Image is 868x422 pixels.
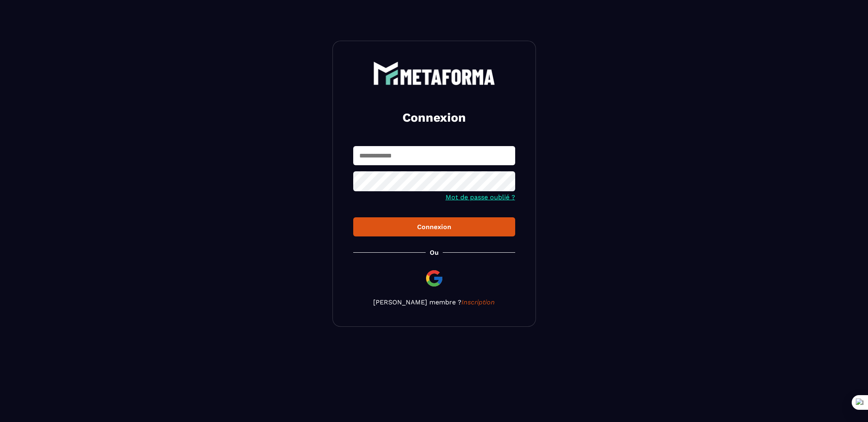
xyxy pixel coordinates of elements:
div: Connexion [360,223,509,231]
button: Connexion [353,217,515,236]
p: [PERSON_NAME] membre ? [353,298,515,306]
a: logo [353,61,515,85]
h2: Connexion [363,109,505,126]
a: Inscription [461,298,495,306]
a: Mot de passe oublié ? [446,193,515,201]
img: google [424,269,444,288]
p: Ou [430,249,439,256]
img: logo [373,61,495,85]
